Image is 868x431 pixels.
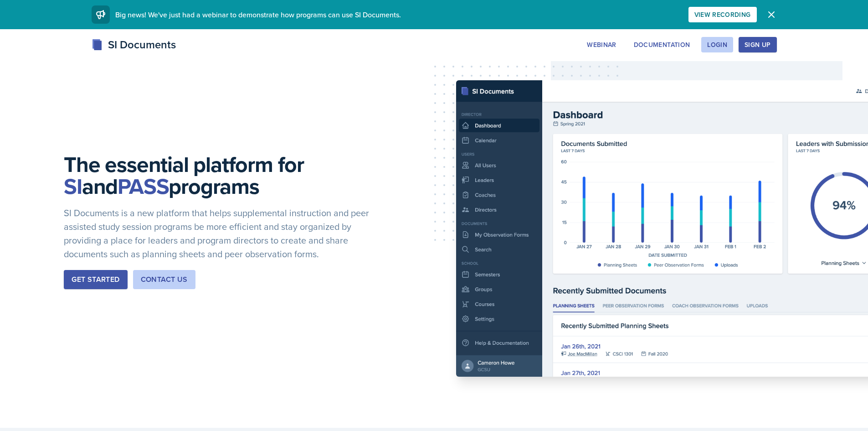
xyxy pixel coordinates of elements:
div: Get Started [72,274,119,285]
div: SI Documents [92,36,176,53]
button: View Recording [688,7,757,22]
button: Get Started [64,270,127,289]
div: Sign Up [745,41,770,48]
button: Sign Up [739,37,776,52]
div: Contact Us [141,274,188,285]
button: Login [701,37,733,52]
button: Webinar [581,37,622,52]
div: Documentation [634,41,690,48]
div: Webinar [587,41,616,48]
button: Contact Us [133,270,195,289]
div: Login [707,41,727,48]
div: View Recording [694,11,751,18]
button: Documentation [628,37,696,52]
span: Big news! We've just had a webinar to demonstrate how programs can use SI Documents. [115,10,401,20]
